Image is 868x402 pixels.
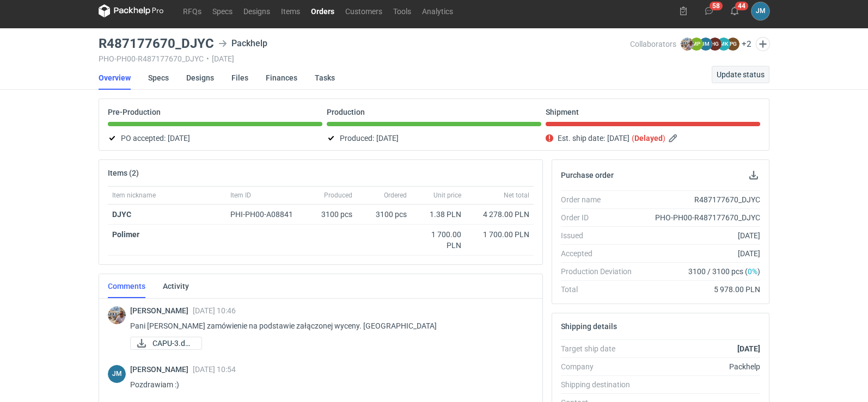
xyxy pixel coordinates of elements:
span: [DATE] [168,132,190,145]
svg: Packhelp Pro [99,4,164,17]
a: Items [276,4,305,17]
a: Customers [340,4,388,17]
figcaption: MP [690,38,703,51]
div: R487177670_DJYC [640,194,760,205]
div: Produced: [327,132,541,145]
a: Overview [99,66,131,90]
p: Shipment [546,108,579,116]
a: Specs [207,4,238,17]
p: Pani [PERSON_NAME] zamówienie na podstawie załączonej wyceny. [GEOGRAPHIC_DATA] [130,319,525,332]
div: 1 700.00 PLN [470,229,529,240]
h3: R487177670_DJYC [99,37,214,50]
a: Tasks [315,66,335,90]
div: PHO-PH00-R487177670_DJYC [640,212,760,223]
strong: DJYC [112,210,131,219]
div: Order name [561,194,640,205]
div: Order ID [561,212,640,223]
div: [DATE] [640,230,760,241]
span: Unit price [433,191,461,200]
a: Designs [238,4,276,17]
button: Edit estimated shipping date [668,132,681,145]
figcaption: PG [726,38,739,51]
img: Michał Palasek [681,38,694,51]
div: Target ship date [561,343,640,354]
span: CAPU-3.docx [152,337,193,349]
button: Update status [712,66,769,83]
span: 3100 / 3100 pcs ( ) [688,266,760,277]
a: Analytics [417,4,459,17]
a: Designs [186,66,214,90]
button: Edit collaborators [756,37,770,51]
span: Update status [717,71,765,78]
a: Specs [148,66,169,90]
p: Production [327,108,365,116]
a: RFQs [178,4,207,17]
strong: Polimer [112,230,139,239]
img: Michał Palasek [108,306,126,324]
div: 1 700.00 PLN [415,229,461,251]
span: Collaborators [630,40,676,48]
a: Orders [305,4,340,17]
div: Company [561,361,640,372]
span: Produced [324,191,352,200]
em: ( [632,134,634,143]
figcaption: JM [699,38,712,51]
span: Item ID [230,191,251,200]
p: Pre-Production [108,108,161,116]
div: Packhelp [218,37,267,50]
div: Joanna Myślak [751,2,769,20]
span: [PERSON_NAME] [130,365,193,374]
div: 4 278.00 PLN [470,209,529,220]
h2: Purchase order [561,171,614,180]
figcaption: JM [108,365,126,383]
h2: Items (2) [108,169,139,177]
div: 3100 pcs [357,205,411,225]
div: PHO-PH00-R487177670_DJYC [DATE] [99,54,630,63]
div: Packhelp [640,361,760,372]
span: [DATE] [607,132,629,145]
a: Finances [266,66,297,90]
button: 44 [726,2,743,20]
div: Issued [561,230,640,241]
strong: Delayed [634,134,663,143]
a: Tools [388,4,417,17]
span: [PERSON_NAME] [130,306,193,315]
div: 5 978.00 PLN [640,284,760,295]
div: PHI-PH00-A08841 [230,209,303,220]
span: • [206,54,209,63]
span: [DATE] [376,132,399,145]
p: Pozdrawiam :) [130,378,525,391]
div: PO accepted: [108,132,322,145]
span: [DATE] 10:46 [193,306,236,315]
strong: [DATE] [737,344,760,353]
a: Files [231,66,248,90]
div: Est. ship date: [546,132,760,145]
span: [DATE] 10:54 [193,365,236,374]
span: Net total [504,191,529,200]
div: [DATE] [640,248,760,259]
div: 3100 pcs [308,205,357,225]
h2: Shipping details [561,322,617,331]
div: Joanna Myślak [108,365,126,383]
a: CAPU-3.docx [130,337,202,350]
a: Comments [108,274,145,298]
div: Total [561,284,640,295]
em: ) [663,134,665,143]
a: Activity [163,274,189,298]
button: Download PO [747,169,760,182]
button: +2 [742,39,751,49]
figcaption: HG [708,38,722,51]
span: Item nickname [112,191,156,200]
div: 1.38 PLN [415,209,461,220]
span: Ordered [384,191,407,200]
div: Shipping destination [561,379,640,390]
button: 58 [700,2,718,20]
figcaption: MK [717,38,730,51]
div: Production Deviation [561,266,640,277]
button: JM [751,2,769,20]
span: 0% [748,267,757,276]
div: Accepted [561,248,640,259]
